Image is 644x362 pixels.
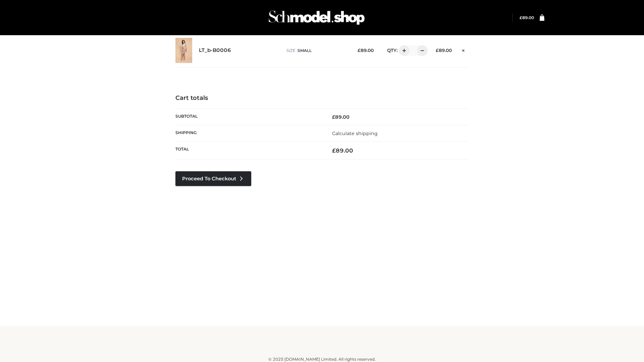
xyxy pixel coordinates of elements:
a: Calculate shipping [332,130,378,136]
a: Remove this item [459,45,469,54]
span: £ [520,15,522,20]
bdi: 89.00 [520,15,534,20]
span: £ [358,48,361,53]
p: size : [286,48,347,54]
span: SMALL [298,48,312,53]
bdi: 89.00 [358,48,374,53]
span: £ [332,114,335,120]
span: £ [332,147,336,154]
a: LT_b-B0006 [199,47,231,54]
span: £ [436,48,439,53]
a: Proceed to Checkout [175,171,251,186]
bdi: 89.00 [332,147,353,154]
img: LT_b-B0006 - SMALL [175,38,192,63]
div: QTY: [380,45,425,56]
h4: Cart totals [175,95,469,102]
th: Subtotal [175,109,322,125]
bdi: 89.00 [332,114,350,120]
th: Shipping [175,125,322,141]
bdi: 89.00 [436,48,452,53]
a: £89.00 [520,15,534,20]
img: Schmodel Admin 964 [266,4,367,31]
th: Total [175,142,322,160]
